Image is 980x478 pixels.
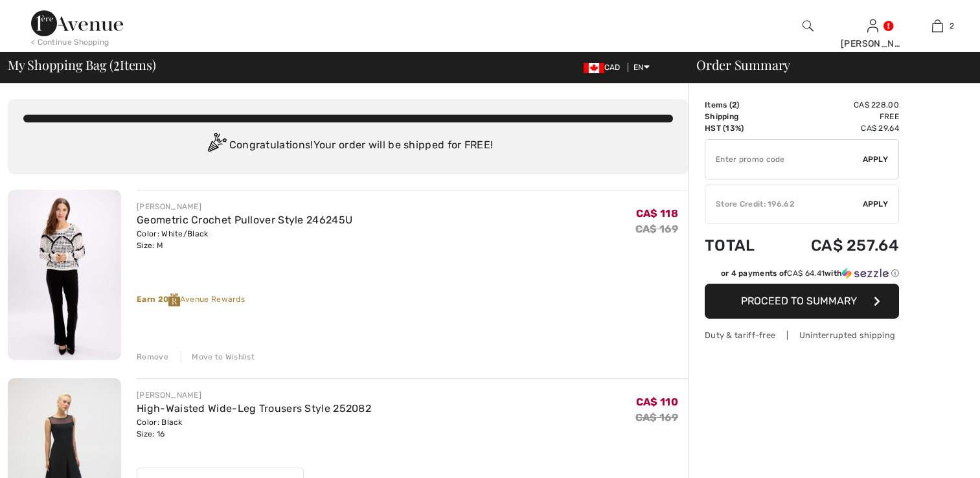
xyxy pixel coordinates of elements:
[181,351,255,363] div: Move to Wishlist
[705,140,863,179] input: Promo code
[137,295,180,304] strong: Earn 20
[137,228,352,251] div: Color: White/Black Size: M
[867,18,878,34] img: My Info
[8,190,121,360] img: Geometric Crochet Pullover Style 246245U
[732,100,736,109] span: 2
[705,284,899,319] button: Proceed to Summary
[137,293,689,306] div: Avenue Rewards
[867,19,878,32] a: Sign In
[31,10,123,36] img: 1ère Avenue
[705,198,863,210] div: Store Credit: 196.62
[705,223,775,267] td: Total
[803,18,814,34] img: search the website
[906,18,969,34] a: 2
[775,111,899,122] td: Free
[775,122,899,134] td: CA$ 29.64
[137,416,371,440] div: Color: Black Size: 16
[137,402,371,415] a: High-Waisted Wide-Leg Trousers Style 252082
[705,122,775,134] td: HST (13%)
[137,351,168,363] div: Remove
[842,267,889,279] img: Sezzle
[137,389,371,401] div: [PERSON_NAME]
[775,223,899,267] td: CA$ 257.64
[681,58,972,71] div: Order Summary
[584,63,626,72] span: CAD
[741,295,857,307] span: Proceed to Summary
[705,111,775,122] td: Shipping
[950,20,954,32] span: 2
[584,63,604,73] img: Canadian Dollar
[8,58,156,71] span: My Shopping Bag ( Items)
[137,201,352,212] div: [PERSON_NAME]
[203,133,229,159] img: Congratulation2.svg
[932,18,943,34] img: My Bag
[863,198,889,210] span: Apply
[775,99,899,111] td: CA$ 228.00
[113,55,120,72] span: 2
[636,207,678,220] span: CA$ 118
[705,329,899,341] div: Duty & tariff-free | Uninterrupted shipping
[23,133,673,159] div: Congratulations! Your order will be shipped for FREE!
[633,63,650,72] span: EN
[841,37,904,51] div: [PERSON_NAME]
[636,396,678,408] span: CA$ 110
[705,267,899,284] div: or 4 payments ofCA$ 64.41withSezzle Click to learn more about Sezzle
[635,223,678,235] s: CA$ 169
[31,36,109,48] div: < Continue Shopping
[137,214,352,226] a: Geometric Crochet Pullover Style 246245U
[168,293,180,306] img: Reward-Logo.svg
[705,99,775,111] td: Items ( )
[787,269,825,278] span: CA$ 64.41
[635,411,678,424] s: CA$ 169
[863,154,889,165] span: Apply
[721,267,899,279] div: or 4 payments of with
